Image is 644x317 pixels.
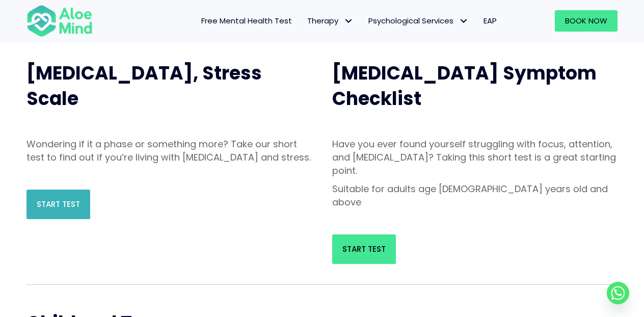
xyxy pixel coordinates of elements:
[341,14,356,29] span: Therapy: submenu
[565,15,607,26] span: Book Now
[332,182,618,209] p: Suitable for adults age [DEMOGRAPHIC_DATA] years old and above
[555,10,618,32] a: Book Now
[26,190,90,219] a: Start Test
[307,15,353,26] span: Therapy
[26,60,262,112] span: [MEDICAL_DATA], Stress Scale
[37,199,80,209] span: Start Test
[361,10,476,32] a: Psychological ServicesPsychological Services: submenu
[484,15,497,26] span: EAP
[368,15,468,26] span: Psychological Services
[456,14,471,29] span: Psychological Services: submenu
[342,244,386,254] span: Start Test
[476,10,504,32] a: EAP
[332,234,396,264] a: Start Test
[300,10,361,32] a: TherapyTherapy: submenu
[332,60,597,112] span: [MEDICAL_DATA] Symptom Checklist
[201,15,292,26] span: Free Mental Health Test
[106,10,504,32] nav: Menu
[194,10,300,32] a: Free Mental Health Test
[607,282,629,304] a: Whatsapp
[26,138,312,164] p: Wondering if it a phase or something more? Take our short test to find out if you’re living with ...
[26,4,93,38] img: Aloe mind Logo
[332,138,618,177] p: Have you ever found yourself struggling with focus, attention, and [MEDICAL_DATA]? Taking this sh...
